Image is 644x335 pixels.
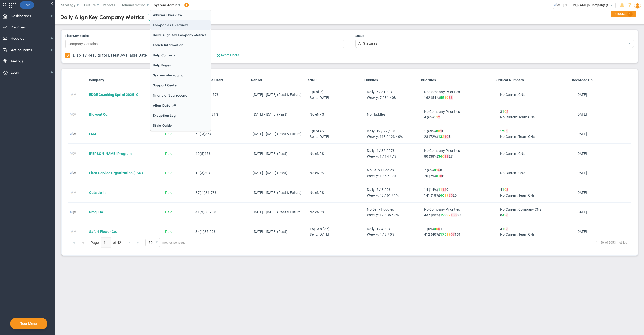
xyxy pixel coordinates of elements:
[89,230,117,234] span: Safari Flower Co.
[11,56,24,67] span: Metrics
[440,213,446,217] span: 192
[221,53,239,59] span: Reset Filters
[611,11,636,17] div: STUCKS
[436,168,438,172] span: 1
[201,132,204,136] span: Change in past 7 days
[500,227,535,236] span: No Current Team CNs
[506,188,508,192] span: 3
[500,227,502,231] span: Company Critical Numbers in the current period.
[424,135,438,139] span: All Priorities (Avg. % Complete) in current period.
[193,124,251,144] td: ( ) %
[165,152,172,156] span: Paid
[201,190,204,195] span: Change in past 7 days
[253,132,302,136] span: [DATE] - [DATE] (Past & Future)
[502,227,504,231] span: 1
[424,154,438,158] span: All Priorities (Avg. % Complete) in current period.
[65,34,344,38] div: Filter Companies
[500,110,502,114] span: Company Critical Numbers in the current period.
[424,188,438,192] span: Company Priorities (Avg. % Complete) in current period.
[253,152,287,156] span: [DATE] - [DATE] (Past)
[424,232,440,236] span: All Priorities (Avg. % Complete) in current period.
[438,188,440,192] span: 1
[506,213,508,217] span: 3
[504,213,506,217] span: 2
[576,112,587,116] span: [DATE]
[576,190,587,195] span: [DATE]
[70,209,76,215] img: 25064.Company.photo
[70,131,76,137] img: 2920.Company.photo
[424,168,434,172] span: Company Priorities (Avg. % Complete) in current period.
[438,115,440,119] span: 2
[193,85,251,105] td: ( ) %
[310,152,324,156] span: eNPS Score ([Responses] of [Recipients])
[438,154,442,158] span: 36
[446,232,450,236] span: 19
[193,163,251,183] td: ( ) %
[356,39,625,48] span: All Statuses
[440,174,442,178] span: 6
[195,152,199,156] span: Chargeable Users
[253,230,287,234] span: [DATE] - [DATE] (Past)
[424,115,434,119] span: All Priorities (Avg. % Complete) in current period.
[150,111,211,121] span: Exception Log
[506,110,508,114] span: 2
[249,75,306,85] th: Period
[101,237,111,248] input: 1
[576,171,587,175] span: [DATE]
[150,30,211,40] span: Daily Align Key Company Metrics
[193,144,251,163] td: ( ) %
[572,78,624,82] a: Recorded On
[195,230,199,234] span: Chargeable Users
[438,227,440,231] span: 0
[442,135,444,139] span: 2
[145,238,185,247] span: metrics per page
[154,3,177,7] span: System Admin
[193,222,251,242] td: ( ) %
[306,75,362,85] th: eNPS
[419,75,494,85] th: Priorities
[424,90,460,100] span: No Company Priorities
[134,238,142,247] a: Go to the last page
[310,227,330,236] span: eNPS Score ([Responses] of [Recipients])
[438,168,440,172] span: 6
[434,168,436,172] span: 0
[195,210,199,214] span: Chargeable Users
[11,33,24,44] span: Huddles
[367,149,396,158] span: Huddle Count / Users In Huddles / Participation Rate in Past 7 Days
[70,229,76,235] img: 33093.Company.photo
[150,20,211,30] span: Companies Overview
[446,188,448,192] span: 0
[89,112,109,116] span: Blowout Co.
[576,210,587,214] span: [DATE]
[65,39,344,49] input: Filter Companies
[504,129,506,133] span: 0
[148,14,183,21] label: Filter Key Metrics
[453,193,457,197] span: 20
[204,171,208,175] span: Percentage of Chargeable Users Active in the past 7 days
[70,92,76,98] img: 33000.Company.photo
[440,227,442,231] span: 1
[201,230,203,234] span: Change in past 7 days
[89,171,143,175] span: Litco Service Organization (LSO)
[367,112,385,116] span: Huddle Count / Users In Huddles / Participation Rate in Past 7 Days
[310,90,329,100] span: eNPS Score ([Responses] of [Recipients])
[504,227,506,231] span: 0
[442,188,446,192] span: 12
[634,2,641,9] img: 48978.Person.photo
[310,210,324,214] span: eNPS Score ([Responses] of [Recipients])
[61,3,76,7] span: Strategy
[449,154,453,158] span: 27
[424,95,440,100] span: All Priorities (Avg. % Complete) in current period.
[502,188,504,192] span: 1
[449,95,453,100] span: 88
[500,110,535,119] span: No Current Team CNs
[150,10,211,20] span: Advisor Overview
[150,40,211,50] span: Coach Information
[253,210,302,214] span: [DATE] - [DATE] (Past & Future)
[424,227,434,231] span: Company Priorities (Avg. % Complete) in current period.
[502,213,504,217] span: 3
[122,3,145,7] span: Administration
[150,50,211,60] span: Help Contexts
[434,115,436,119] span: 1
[442,129,444,133] span: 0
